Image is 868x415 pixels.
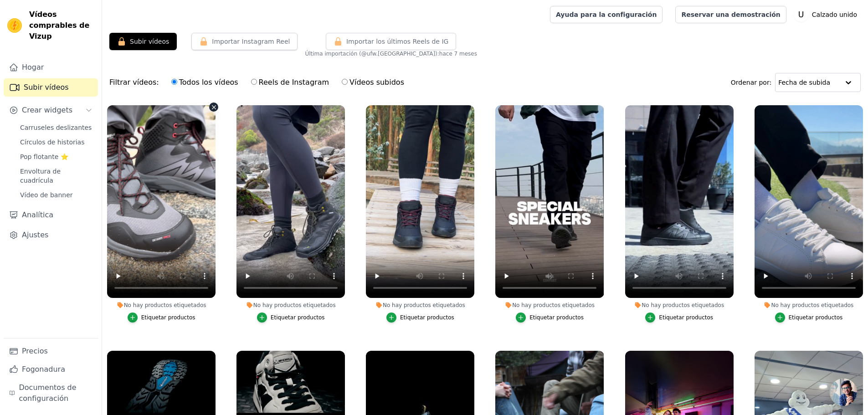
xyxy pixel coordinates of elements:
[642,302,724,308] font: No hay productos etiquetados
[512,302,595,308] font: No hay productos etiquetados
[346,38,448,45] font: Importar los últimos Reels de IG
[342,79,348,85] input: Vídeos subidos
[516,313,584,323] button: Etiquetar productos
[789,314,843,321] font: Etiquetar productos
[15,121,98,134] a: Carruseles deslizantes
[22,347,48,355] font: Precios
[4,206,98,224] a: Analítica
[305,51,366,57] font: Última importación (@
[775,313,843,323] button: Etiquetar productos
[212,38,290,45] font: Importar Instagram Reel
[24,83,69,92] font: Subir vídeos
[675,6,786,23] a: Reservar una demostración
[386,313,454,323] button: Etiquetar productos
[257,313,325,323] button: Etiquetar productos
[20,153,68,160] font: Pop flotante ⭐
[349,78,404,87] font: Vídeos subidos
[128,313,195,323] button: Etiquetar productos
[179,78,238,87] font: Todos los vídeos
[22,106,72,114] font: Crear widgets
[731,79,771,86] font: Ordenar por:
[209,102,218,112] button: Video Delete
[4,342,98,360] a: Precios
[251,79,257,85] input: Reels de Instagram
[141,314,195,321] font: Etiquetar productos
[253,302,336,308] font: No hay productos etiquetados
[22,365,65,374] font: Fogonadura
[7,18,22,33] img: Vizup
[439,51,477,57] font: hace 7 meses
[435,51,439,57] font: ):
[15,136,98,149] a: Círculos de historias
[20,168,61,184] font: Envoltura de cuadrícula
[271,314,325,321] font: Etiquetar productos
[794,6,861,23] button: U Calzado unido
[15,165,98,187] a: Envoltura de cuadrícula
[109,33,177,50] button: Subir vídeos
[22,231,48,239] font: Ajustes
[383,302,465,308] font: No hay productos etiquetados
[4,360,98,379] a: Fogonadura
[556,11,657,18] font: Ayuda para la configuración
[29,10,89,41] font: Vídeos comprables de Vizup
[130,38,169,45] font: Subir vídeos
[19,383,76,403] font: Documentos de configuración
[830,379,857,406] div: Chat abierto
[367,51,435,57] font: ufw.[GEOGRAPHIC_DATA]
[191,33,298,50] button: Importar Instagram Reel
[812,11,857,18] font: Calzado unido
[15,189,98,201] a: Vídeo de banner
[20,191,73,199] font: Vídeo de banner
[109,78,159,87] font: Filtrar vídeos:
[529,314,584,321] font: Etiquetar productos
[22,210,53,219] font: Analítica
[681,11,780,18] font: Reservar una demostración
[4,58,98,77] a: Hogar
[326,33,456,50] button: Importar los últimos Reels de IG
[550,6,663,23] a: Ayuda para la configuración
[124,302,206,308] font: No hay productos etiquetados
[259,78,329,87] font: Reels de Instagram
[4,101,98,119] button: Crear widgets
[645,313,713,323] button: Etiquetar productos
[798,10,804,19] text: U
[4,78,98,97] a: Subir vídeos
[20,138,84,146] font: Círculos de historias
[15,150,98,163] a: Pop flotante ⭐
[22,63,44,72] font: Hogar
[20,124,92,131] font: Carruseles deslizantes
[4,226,98,244] a: Ajustes
[171,79,177,85] input: Todos los vídeos
[400,314,454,321] font: Etiquetar productos
[4,379,98,408] a: Documentos de configuración
[659,314,713,321] font: Etiquetar productos
[771,302,853,308] font: No hay productos etiquetados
